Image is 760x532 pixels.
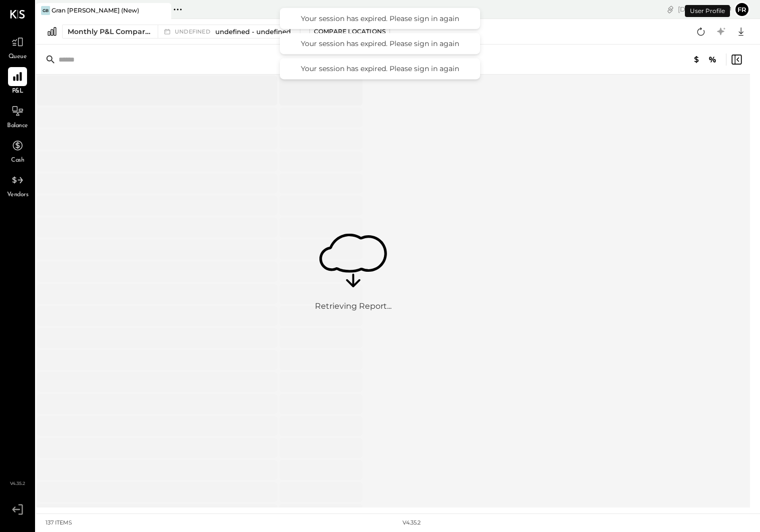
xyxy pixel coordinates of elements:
a: Balance [1,102,35,131]
span: P&L [12,87,24,96]
div: [DATE] [678,5,731,14]
span: undefined - undefined [215,27,291,37]
div: Retrieving Report... [315,301,392,313]
div: v 4.35.2 [403,519,421,527]
div: GB [41,6,50,15]
div: Your session has expired. Please sign in again [290,14,470,23]
a: Vendors [1,171,35,200]
a: P&L [1,67,35,96]
span: Cash [11,156,24,165]
a: Cash [1,136,35,165]
button: Compare Locations [309,25,390,39]
div: Your session has expired. Please sign in again [290,64,470,73]
span: Vendors [7,191,29,200]
div: User Profile [685,5,730,17]
span: Queue [9,53,27,62]
div: Compare Locations [314,27,386,36]
span: undefined [175,29,213,35]
button: Monthly P&L Comparison undefinedundefined - undefined [62,25,300,39]
button: Fr [734,2,750,18]
div: Your session has expired. Please sign in again [290,39,470,48]
div: copy link [665,4,675,15]
div: 137 items [46,519,72,527]
a: Queue [1,33,35,62]
div: Gran [PERSON_NAME] (New) [52,6,139,15]
div: Monthly P&L Comparison [68,27,152,37]
span: Balance [7,122,28,131]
